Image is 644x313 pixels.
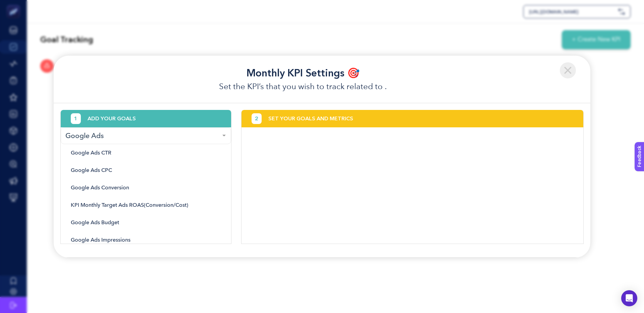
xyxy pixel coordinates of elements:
[71,218,119,227] span: Google Ads Budget
[268,115,353,123] span: SET YOUR GOALS AND METRICS
[64,132,217,139] span: Google Ads
[71,113,81,124] span: 1
[252,113,262,124] span: 2
[71,166,112,174] span: Google Ads CPC
[71,184,129,192] span: Google Ads Conversion
[560,62,576,78] img: Close
[71,236,130,244] span: Google Ads Impressions
[71,149,111,157] span: Google Ads CTR
[4,2,25,7] span: Feedback
[60,81,546,93] h3: Set the KPI’s that you wish to track related to .
[621,290,637,306] div: Open Intercom Messenger
[60,66,546,81] h1: Monthly KPI Settings 🎯
[88,115,136,123] span: ADD YOUR GOALS
[71,201,188,209] span: KPI Monthly Target Ads ROAS(Conversion/Cost)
